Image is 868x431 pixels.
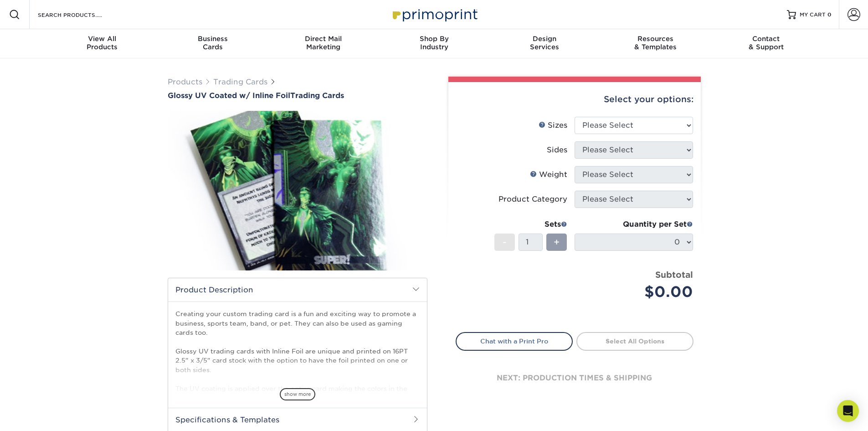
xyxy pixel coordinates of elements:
span: Design [489,35,600,43]
h2: Product Description [168,278,427,301]
div: & Templates [600,35,711,51]
span: Direct Mail [268,35,379,43]
div: Open Intercom Messenger [837,400,859,422]
a: Chat with a Print Pro [456,332,573,350]
div: Sizes [539,120,567,131]
img: Glossy UV Coated w/ Inline Foil 01 [168,101,427,280]
span: MY CART [800,11,826,19]
div: Services [489,35,600,51]
a: Trading Cards [213,78,267,86]
a: Shop ByIndustry [379,29,489,58]
div: Industry [379,35,489,51]
span: Shop By [379,35,489,43]
a: Glossy UV Coated w/ Inline FoilTrading Cards [168,91,427,100]
div: Quantity per Set [575,219,693,230]
span: Glossy UV Coated w/ Inline Foil [168,91,290,100]
div: $0.00 [581,281,693,303]
a: Products [168,78,202,86]
strong: Subtotal [655,270,693,280]
a: BusinessCards [157,29,268,58]
iframe: Google Customer Reviews [2,403,77,428]
span: Contact [711,35,822,43]
a: Resources& Templates [600,29,711,58]
a: Select All Options [576,332,693,350]
span: + [554,235,560,249]
span: show more [280,388,315,400]
a: Direct MailMarketing [268,29,379,58]
a: View AllProducts [47,29,158,58]
span: Business [157,35,268,43]
a: Contact& Support [711,29,822,58]
div: Products [47,35,158,51]
span: - [503,235,507,249]
div: Sides [547,145,567,156]
div: Cards [157,35,268,51]
img: Primoprint [389,5,480,24]
div: Product Category [498,194,567,205]
p: Creating your custom trading card is a fun and exciting way to promote a business, sports team, b... [175,309,420,411]
span: Resources [600,35,711,43]
div: Sets [494,219,567,230]
div: next: production times & shipping [456,351,693,405]
span: View All [47,35,158,43]
div: Weight [530,169,567,180]
input: SEARCH PRODUCTS..... [37,9,126,20]
div: Select your options: [456,82,693,117]
a: DesignServices [489,29,600,58]
span: 0 [827,11,832,18]
div: Marketing [268,35,379,51]
h1: Trading Cards [168,91,427,100]
div: & Support [711,35,822,51]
